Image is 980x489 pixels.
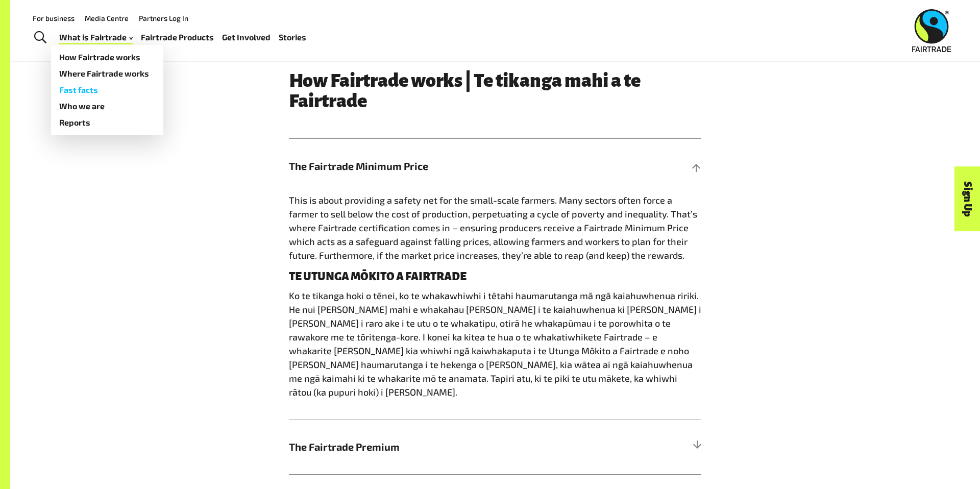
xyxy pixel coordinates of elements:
[279,30,306,45] a: Stories
[912,9,951,52] img: Fairtrade Australia New Zealand logo
[289,194,697,261] span: This is about providing a safety net for the small-scale farmers. Many sectors often force a farm...
[289,439,598,454] span: The Fairtrade Premium
[289,271,701,283] h4: TE UTUNGA MŌKITO A FAIRTRADE
[222,30,271,45] a: Get Involved
[139,14,188,22] a: Partners Log In
[289,158,598,174] span: The Fairtrade Minimum Price
[28,25,53,51] a: Toggle Search
[289,289,701,399] p: Ko te tikanga hoki o tēnei, ko te whakawhiwhi i tētahi haumarutanga mā ngā kaiahuwhenua ririki. H...
[141,30,214,45] a: Fairtrade Products
[51,114,163,131] a: Reports
[51,65,163,82] a: Where Fairtrade works
[59,30,133,45] a: What is Fairtrade
[51,82,163,98] a: Fast facts
[51,49,163,65] a: How Fairtrade works
[289,70,701,111] h3: How Fairtrade works | Te tikanga mahi a te Fairtrade
[33,14,75,22] a: For business
[51,98,163,114] a: Who we are
[85,14,129,22] a: Media Centre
